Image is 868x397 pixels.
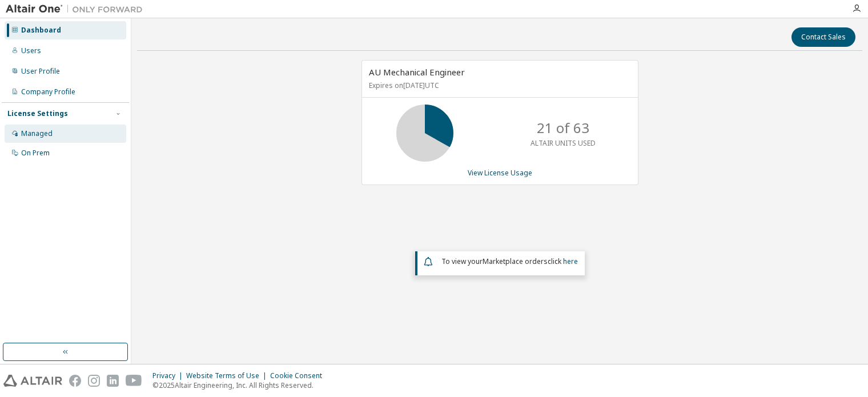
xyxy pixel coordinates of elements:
a: here [563,256,578,266]
img: facebook.svg [69,375,81,387]
img: instagram.svg [88,375,100,387]
p: ALTAIR UNITS USED [531,138,596,148]
div: On Prem [21,149,50,158]
div: Users [21,46,41,55]
img: altair_logo.svg [3,375,62,387]
div: Cookie Consent [270,371,329,380]
button: Contact Sales [791,27,855,47]
div: Privacy [152,371,186,380]
div: Managed [21,129,53,138]
img: youtube.svg [126,375,142,387]
p: Expires on [DATE] UTC [369,81,628,90]
p: 21 of 63 [537,118,589,138]
img: Altair One [6,3,148,15]
div: License Settings [7,109,68,118]
div: User Profile [21,67,60,76]
span: To view your click [441,256,578,266]
span: AU Mechanical Engineer [369,66,465,78]
div: Website Terms of Use [186,371,270,380]
p: © 2025 Altair Engineering, Inc. All Rights Reserved. [152,380,329,390]
div: Dashboard [21,26,61,35]
a: View License Usage [468,168,532,178]
div: Company Profile [21,87,75,97]
em: Marketplace orders [483,256,548,266]
img: linkedin.svg [107,375,119,387]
